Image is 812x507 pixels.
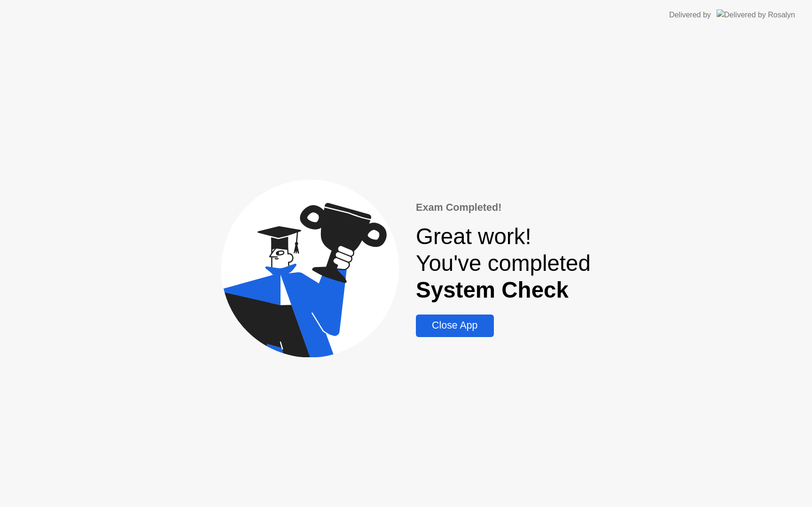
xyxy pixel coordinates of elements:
div: Close App [419,320,491,331]
button: Close App [416,315,493,337]
div: Exam Completed! [416,200,591,215]
img: Delivered by Rosalyn [717,9,795,20]
div: Great work! You've completed [416,223,591,303]
div: Delivered by [669,9,711,21]
b: System Check [416,277,569,302]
